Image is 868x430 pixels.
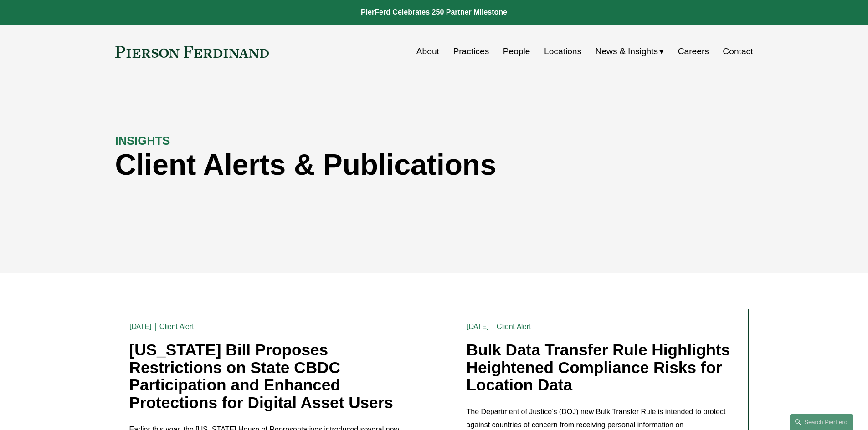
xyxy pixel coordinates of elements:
a: People [503,43,530,60]
a: About [416,43,439,60]
span: News & Insights [596,44,658,60]
a: Client Alert [497,322,531,331]
a: Careers [678,43,709,60]
strong: INSIGHTS [115,134,170,147]
a: Client Alert [159,322,194,331]
a: Search this site [790,414,853,430]
a: Contact [723,43,753,60]
a: Bulk Data Transfer Rule Highlights Heightened Compliance Risks for Location Data [467,341,730,394]
h1: Client Alerts & Publications [115,148,594,182]
a: [US_STATE] Bill Proposes Restrictions on State CBDC Participation and Enhanced Protections for Di... [129,341,393,411]
a: folder dropdown [596,43,664,60]
a: Locations [544,43,581,60]
time: [DATE] [129,323,152,330]
a: Practices [453,43,489,60]
time: [DATE] [467,323,489,330]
